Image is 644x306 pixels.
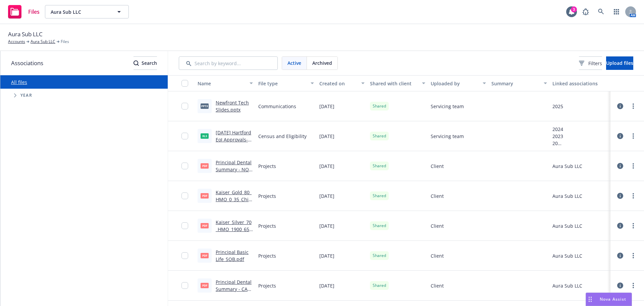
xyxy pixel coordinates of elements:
span: Filters [579,60,602,67]
span: Client [431,222,444,229]
span: Census and Eligibility [258,133,307,140]
button: Aura Sub LLC [45,5,129,18]
span: [DATE] [319,252,334,259]
svg: Search [133,60,139,66]
span: Upload files [606,60,633,66]
span: pdf [201,193,209,198]
span: Communications [258,103,296,110]
div: Aura Sub LLC [552,282,582,289]
span: Shared [373,253,386,259]
a: Switch app [610,5,623,18]
span: Files [28,9,40,14]
span: Filters [588,60,602,67]
div: Aura Sub LLC [552,163,582,170]
span: pdf [201,283,209,288]
input: Toggle Row Selected [181,133,188,139]
input: Toggle Row Selected [181,163,188,169]
div: Aura Sub LLC [552,252,582,259]
input: Toggle Row Selected [181,282,188,289]
div: Shared with client [370,80,418,87]
div: 3 [571,6,577,12]
a: Principal Dental Summary - NON CA MEMBERS.pdf [216,159,253,187]
a: more [629,162,637,170]
span: Aura Sub LLC [8,30,43,39]
span: Projects [258,192,276,200]
a: Files [5,2,42,21]
span: pdf [201,163,209,168]
span: Projects [258,163,276,170]
span: Shared [373,193,386,199]
span: [DATE] [319,103,334,110]
input: Toggle Row Selected [181,252,188,259]
a: [DATE] Hartford EoI Approvals-Denials Aura.xls [216,129,252,150]
div: Created on [319,80,357,87]
a: more [629,132,637,140]
span: Servicing team [431,133,464,140]
a: more [629,222,637,230]
button: Filters [579,56,602,70]
span: pdf [201,253,209,258]
button: Shared with client [367,75,428,91]
div: Linked associations [552,80,608,87]
div: Search [133,57,157,70]
span: [DATE] [319,163,334,170]
div: Summary [491,80,539,87]
span: [DATE] [319,192,334,200]
span: Shared [373,282,386,289]
span: Client [431,282,444,289]
a: All files [11,79,27,85]
div: Aura Sub LLC [552,222,582,229]
span: pdf [201,223,209,228]
span: [DATE] [319,282,334,289]
button: Upload files [606,56,633,70]
button: File type [256,75,316,91]
div: Aura Sub LLC [552,192,582,200]
span: [DATE] [319,222,334,229]
a: Newfront Tech Slides.pptx [216,99,249,113]
span: Shared [373,163,386,169]
span: Client [431,252,444,259]
span: Client [431,163,444,170]
span: Projects [258,252,276,259]
span: pptx [201,103,209,108]
div: File type [258,80,306,87]
a: more [629,281,637,290]
button: Name [195,75,256,91]
button: SearchSearch [133,56,157,70]
span: xls [201,133,209,138]
span: Projects [258,222,276,229]
span: Nova Assist [600,296,626,302]
a: Search [594,5,608,18]
div: Uploaded by [431,80,479,87]
button: Linked associations [550,75,610,91]
span: Aura Sub LLC [51,8,109,15]
div: 2025 [552,103,563,110]
a: Accounts [8,39,25,45]
button: Uploaded by [428,75,489,91]
span: Shared [373,223,386,229]
a: Report a Bug [579,5,592,18]
a: Kaiser_Gold_80_HMO_0_35_Child-Dental_Alt_SBC_2024.pdf [216,189,253,224]
div: Tree Example [0,89,168,102]
a: Principal Dental Summary - CA MEMBERS.pdf [216,279,252,299]
button: Created on [317,75,367,91]
a: Kaiser_Silver_70_HMO_1900_65_Child-Dental_Alt_SBC_2024.pdf [216,219,252,254]
span: Associations [11,59,43,68]
div: 2022 [552,140,563,147]
input: Toggle Row Selected [181,192,188,199]
a: more [629,192,637,200]
input: Toggle Row Selected [181,222,188,229]
span: Shared [373,103,386,109]
a: more [629,252,637,260]
div: 2024 [552,126,563,133]
div: 2023 [552,133,563,140]
span: Shared [373,133,386,139]
span: Active [287,59,301,67]
a: more [629,102,637,110]
a: Aura Sub LLC [31,39,55,45]
input: Search by keyword... [179,56,278,70]
a: Principal Basic Life_SOB.pdf [216,249,249,262]
div: Name [198,80,246,87]
span: Files [61,39,69,45]
span: Client [431,192,444,200]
